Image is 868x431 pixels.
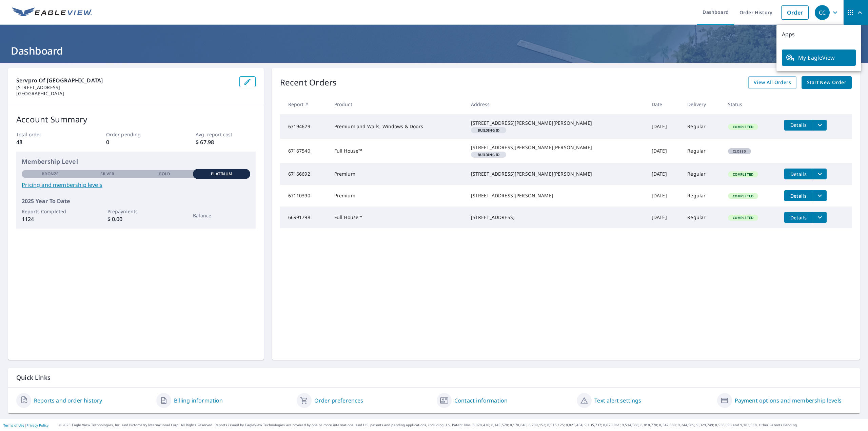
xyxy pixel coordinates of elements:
[193,212,250,219] p: Balance
[781,5,809,20] a: Order
[22,157,250,166] p: Membership Level
[478,153,500,156] em: Building ID
[646,114,682,139] td: [DATE]
[729,172,757,177] span: Completed
[106,131,166,138] p: Order pending
[723,94,779,114] th: Status
[813,120,827,131] button: filesDropdownBtn-67194629
[471,171,641,177] div: [STREET_ADDRESS][PERSON_NAME][PERSON_NAME]
[12,7,92,18] img: EV Logo
[329,139,466,163] td: Full House™
[280,139,329,163] td: 67167540
[682,163,722,185] td: Regular
[646,139,682,163] td: [DATE]
[3,423,24,428] a: Terms of Use
[813,212,827,223] button: filesDropdownBtn-66991798
[729,215,757,220] span: Completed
[16,91,234,97] p: [GEOGRAPHIC_DATA]
[22,208,79,215] p: Reports Completed
[280,185,329,207] td: 67110390
[471,144,641,151] div: [STREET_ADDRESS][PERSON_NAME][PERSON_NAME]
[454,396,508,405] a: Contact information
[729,194,757,198] span: Completed
[813,190,827,201] button: filesDropdownBtn-67110390
[329,163,466,185] td: Premium
[478,129,500,132] em: Building ID
[329,207,466,228] td: Full House™
[174,396,223,405] a: Billing information
[107,215,164,223] p: $ 0.00
[788,193,809,199] span: Details
[776,25,861,44] p: Apps
[682,114,722,139] td: Regular
[782,50,856,66] a: My EagleView
[786,54,852,62] span: My EagleView
[646,163,682,185] td: [DATE]
[329,114,466,139] td: Premium and Walls, Windows & Doors
[22,197,250,205] p: 2025 Year To Date
[815,5,830,20] div: CC
[329,185,466,207] td: Premium
[314,396,363,405] a: Order preferences
[788,122,809,128] span: Details
[646,185,682,207] td: [DATE]
[100,171,115,177] p: Silver
[42,171,59,177] p: Bronze
[159,171,170,177] p: Gold
[788,214,809,221] span: Details
[3,423,48,427] p: |
[106,138,166,146] p: 0
[646,94,682,114] th: Date
[682,207,722,228] td: Regular
[784,212,813,223] button: detailsBtn-66991798
[22,181,250,189] a: Pricing and membership levels
[471,214,641,221] div: [STREET_ADDRESS]
[211,171,232,177] p: Platinum
[646,207,682,228] td: [DATE]
[16,138,76,146] p: 48
[682,139,722,163] td: Regular
[682,94,722,114] th: Delivery
[196,138,255,146] p: $ 67.98
[802,76,852,89] a: Start New Order
[329,94,466,114] th: Product
[682,185,722,207] td: Regular
[196,131,255,138] p: Avg. report cost
[16,76,234,84] p: Servpro of [GEOGRAPHIC_DATA]
[813,169,827,179] button: filesDropdownBtn-67166692
[16,113,256,125] p: Account Summary
[16,131,76,138] p: Total order
[735,396,842,405] a: Payment options and membership levels
[784,190,813,201] button: detailsBtn-67110390
[280,76,337,89] p: Recent Orders
[280,207,329,228] td: 66991798
[26,423,48,428] a: Privacy Policy
[280,163,329,185] td: 67166692
[594,396,641,405] a: Text alert settings
[34,396,102,405] a: Reports and order history
[22,215,79,223] p: 1124
[471,120,641,126] div: [STREET_ADDRESS][PERSON_NAME][PERSON_NAME]
[729,124,757,129] span: Completed
[784,169,813,179] button: detailsBtn-67166692
[107,208,164,215] p: Prepayments
[280,114,329,139] td: 67194629
[16,373,852,382] p: Quick Links
[16,84,234,91] p: [STREET_ADDRESS]
[466,94,646,114] th: Address
[729,149,750,154] span: Closed
[748,76,796,89] a: View All Orders
[59,423,865,428] p: © 2025 Eagle View Technologies, Inc. and Pictometry International Corp. All Rights Reserved. Repo...
[754,78,791,87] span: View All Orders
[788,171,809,177] span: Details
[807,78,846,87] span: Start New Order
[471,192,641,199] div: [STREET_ADDRESS][PERSON_NAME]
[784,120,813,131] button: detailsBtn-67194629
[280,94,329,114] th: Report #
[8,44,860,58] h1: Dashboard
